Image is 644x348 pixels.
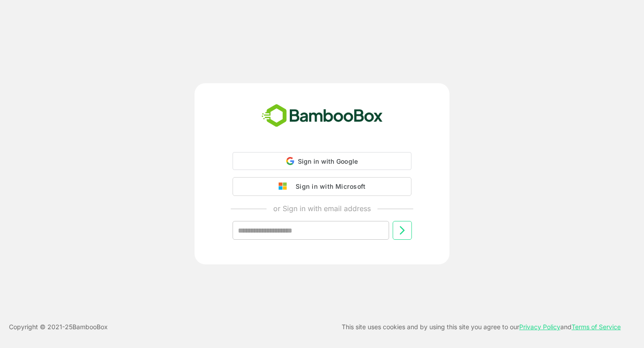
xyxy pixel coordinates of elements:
[257,101,388,131] img: bamboobox
[519,323,560,331] a: Privacy Policy
[9,322,108,332] p: Copyright © 2021- 25 BambooBox
[342,322,621,332] p: This site uses cookies and by using this site you agree to our and
[233,177,411,196] button: Sign in with Microsoft
[298,157,358,165] span: Sign in with Google
[233,152,411,170] div: Sign in with Google
[279,182,291,191] img: google
[291,181,365,192] div: Sign in with Microsoft
[273,203,371,214] p: or Sign in with email address
[572,323,621,331] a: Terms of Service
